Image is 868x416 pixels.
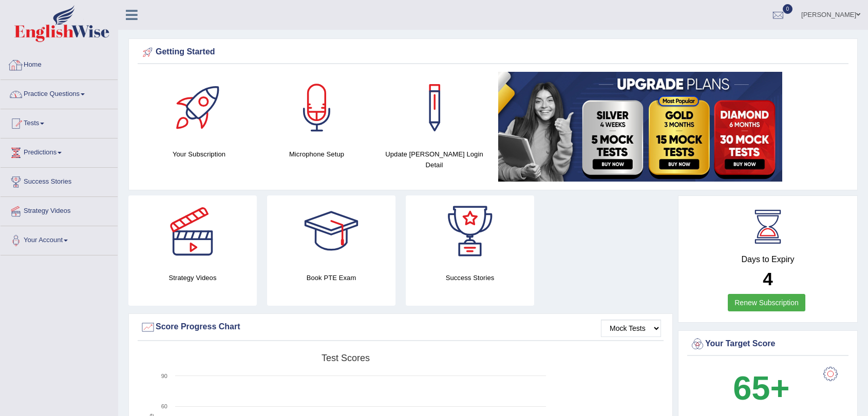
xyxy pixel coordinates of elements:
b: 4 [763,269,772,289]
a: Tests [1,109,118,135]
h4: Days to Expiry [690,255,846,264]
div: Score Progress Chart [140,320,661,335]
text: 90 [161,373,167,379]
a: Success Stories [1,168,118,193]
h4: Your Subscription [145,149,253,160]
a: Renew Subscription [728,294,805,311]
span: 0 [783,4,793,14]
h4: Microphone Setup [263,149,370,160]
img: small5.jpg [498,72,782,182]
div: Your Target Score [690,336,846,352]
a: Practice Questions [1,80,118,106]
text: 60 [161,403,167,409]
tspan: Test scores [322,353,370,363]
h4: Success Stories [406,272,534,283]
div: Getting Started [140,45,846,60]
h4: Strategy Videos [128,272,257,283]
b: 65+ [733,369,789,407]
a: Strategy Videos [1,197,118,223]
a: Your Account [1,226,118,252]
a: Home [1,51,118,76]
a: Predictions [1,138,118,164]
h4: Book PTE Exam [267,272,395,283]
h4: Update [PERSON_NAME] Login Detail [381,149,488,170]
